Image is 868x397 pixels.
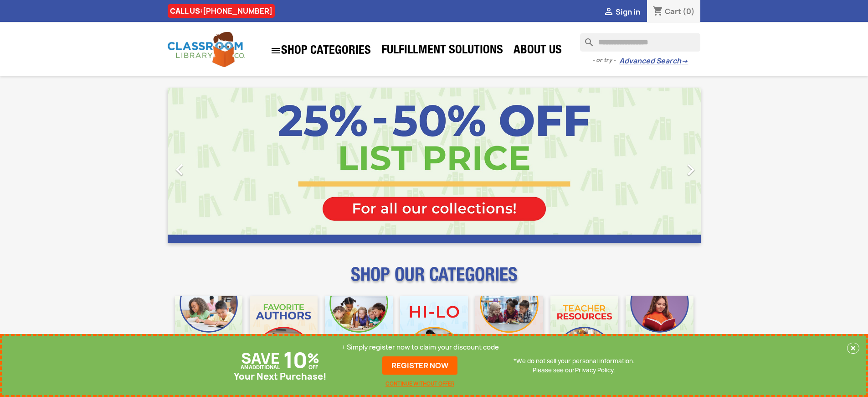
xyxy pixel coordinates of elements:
span: Cart [665,6,681,16]
i: shopping_cart [652,6,663,17]
a: Previous [168,88,248,243]
img: Classroom Library Company [168,32,245,67]
ul: Carousel container [168,88,701,243]
img: CLC_Fiction_Nonfiction_Mobile.jpg [475,296,543,364]
div: CALL US: [168,4,275,18]
input: Search [580,33,700,52]
a: SHOP CATEGORIES [266,41,375,61]
span: Sign in [616,7,640,17]
span: → [681,57,688,66]
img: CLC_Favorite_Authors_Mobile.jpg [250,296,318,364]
a: About Us [509,42,566,60]
i:  [679,158,702,181]
span: - or try - [592,56,619,65]
i:  [603,7,614,18]
a: Fulfillment Solutions [377,42,508,60]
img: CLC_HiLo_Mobile.jpg [400,296,468,364]
img: CLC_Teacher_Resources_Mobile.jpg [550,296,618,364]
a: Advanced Search→ [619,57,688,66]
i:  [270,45,281,56]
img: CLC_Phonics_And_Decodables_Mobile.jpg [325,296,393,364]
p: SHOP OUR CATEGORIES [168,272,701,288]
img: CLC_Dyslexia_Mobile.jpg [626,296,693,364]
span: (0) [683,6,695,16]
a:  Sign in [603,7,640,17]
i:  [168,158,191,181]
a: [PHONE_NUMBER] [203,6,272,16]
img: CLC_Bulk_Mobile.jpg [175,296,243,364]
a: Next [621,88,701,243]
i: search [580,33,591,44]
